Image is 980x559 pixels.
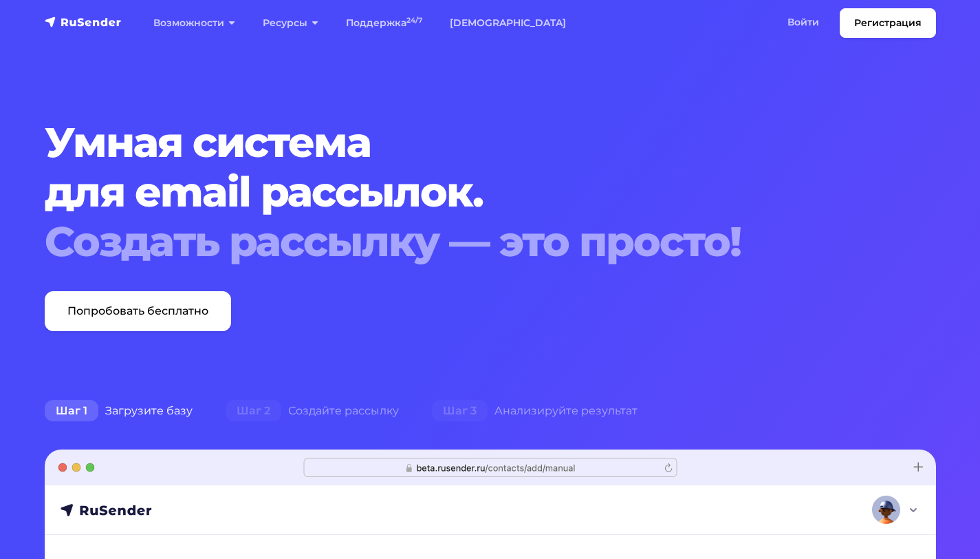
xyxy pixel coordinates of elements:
a: [DEMOGRAPHIC_DATA] [436,9,580,37]
a: Ресурсы [249,9,332,37]
span: Шаг 3 [432,400,488,422]
span: Шаг 2 [226,400,281,422]
h1: Умная система для email рассылок. [45,118,860,266]
a: Попробовать бесплатно [45,291,231,331]
a: Возможности [140,9,249,37]
div: Загрузите базу [28,397,209,425]
div: Создайте рассылку [209,397,415,425]
sup: 24/7 [406,16,422,25]
a: Войти [774,8,833,36]
div: Создать рассылку — это просто! [45,217,860,266]
a: Регистрация [840,8,936,38]
div: Анализируйте результат [415,397,654,425]
span: Шаг 1 [45,400,98,422]
a: Поддержка24/7 [332,9,436,37]
img: RuSender [45,15,122,29]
